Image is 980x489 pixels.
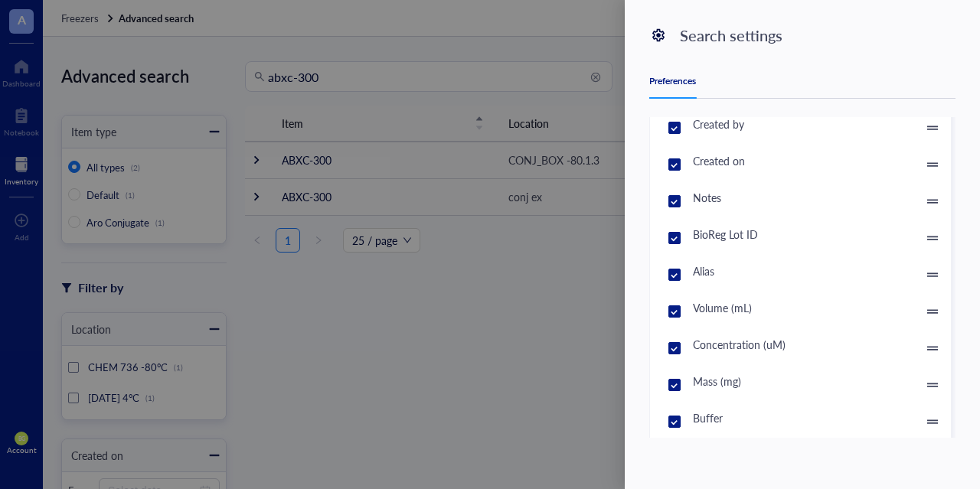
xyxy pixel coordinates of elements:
div: Alias [650,256,951,293]
div: Concentration (uM) [650,330,951,367]
div: BioReg Lot ID [693,227,758,242]
div: Buffer [650,403,951,440]
div: Notes [650,183,951,220]
div: BioReg Lot ID [650,220,951,256]
div: Created on [650,146,951,183]
div: Alias [693,263,714,279]
div: Created by [650,109,951,146]
div: Mass (mg) [650,367,951,403]
div: Volume (mL) [693,300,752,315]
div: Mass (mg) [693,373,741,389]
div: Volume (mL) [650,293,951,330]
div: Concentration (uM) [693,337,786,352]
div: Preferences [649,73,696,89]
div: Search settings [680,24,962,46]
div: Created on [693,153,745,168]
div: Created by [693,116,744,132]
div: Notes [693,190,721,205]
div: Buffer [693,410,723,425]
